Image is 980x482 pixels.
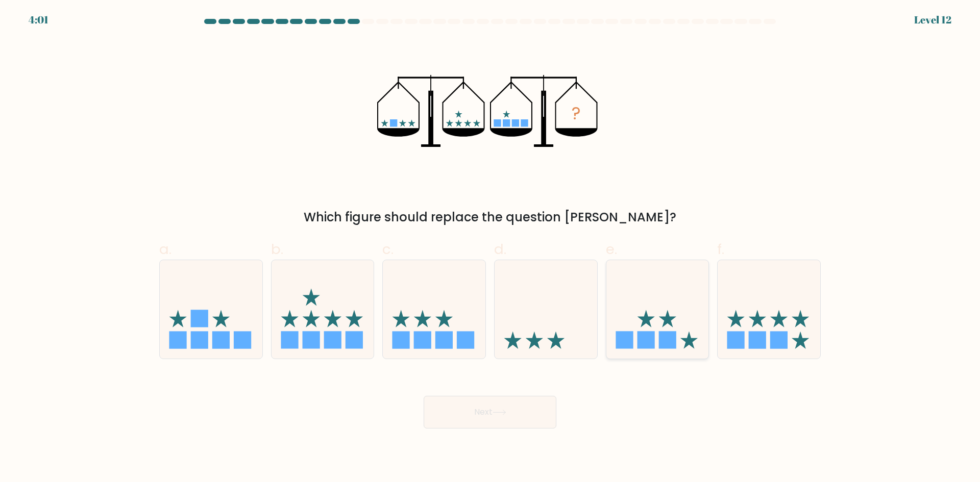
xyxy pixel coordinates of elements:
span: c. [382,239,394,259]
div: 4:01 [29,12,48,28]
div: Level 12 [914,12,951,28]
span: f. [717,239,724,259]
span: d. [494,239,506,259]
span: e. [606,239,617,259]
span: b. [271,239,283,259]
button: Next [424,396,556,428]
span: a. [159,239,171,259]
div: Which figure should replace the question [PERSON_NAME]? [165,208,815,226]
tspan: ? [572,102,581,125]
